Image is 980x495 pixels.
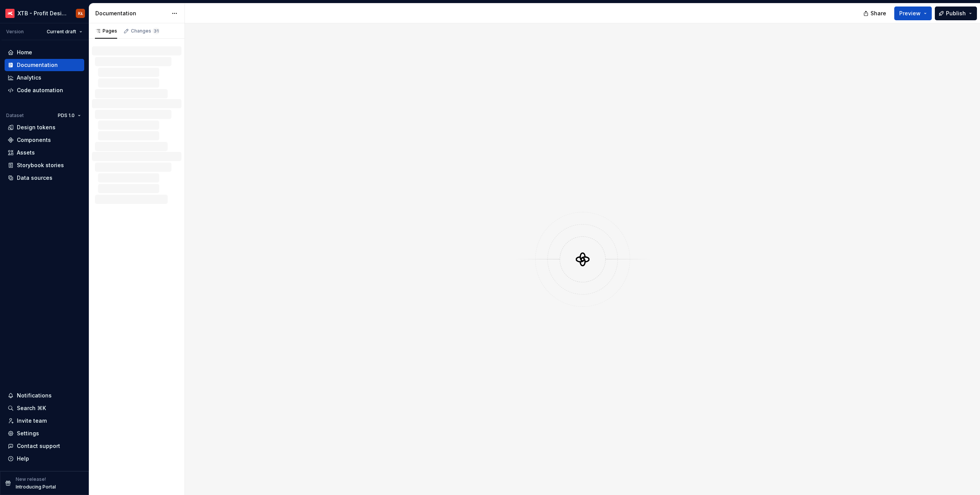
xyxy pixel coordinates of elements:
[5,389,84,402] button: Notifications
[5,134,84,146] a: Components
[5,121,84,134] a: Design tokens
[5,84,84,96] a: Code automation
[17,74,41,81] div: Analytics
[78,10,83,16] div: KŁ
[17,161,64,169] div: Storybook stories
[54,110,84,121] button: PDS 1.0
[5,453,84,465] button: Help
[5,159,84,171] a: Storybook stories
[5,147,84,159] a: Assets
[43,26,86,37] button: Current draft
[17,442,60,450] div: Contact support
[5,415,84,427] a: Invite team
[47,29,76,35] span: Current draft
[5,440,84,452] button: Contact support
[17,430,39,437] div: Settings
[17,392,52,399] div: Notifications
[18,10,67,17] div: XTB - Profit Design System
[17,136,51,144] div: Components
[5,59,84,71] a: Documentation
[17,124,56,131] div: Design tokens
[17,61,58,69] div: Documentation
[95,28,117,34] div: Pages
[935,7,977,20] button: Publish
[5,46,84,59] a: Home
[131,28,160,34] div: Changes
[153,28,160,34] span: 31
[899,10,921,17] span: Preview
[6,112,24,119] div: Dataset
[16,476,46,482] p: New release!
[5,9,15,18] img: 69bde2f7-25a0-4577-ad58-aa8b0b39a544.png
[894,7,932,20] button: Preview
[5,427,84,440] a: Settings
[5,402,84,414] button: Search ⌘K
[16,484,56,490] p: Introducing Portal
[95,10,168,17] div: Documentation
[17,86,63,94] div: Code automation
[2,5,87,21] button: XTB - Profit Design SystemKŁ
[17,149,35,156] div: Assets
[871,10,886,17] span: Share
[6,29,24,35] div: Version
[17,455,29,462] div: Help
[859,7,891,20] button: Share
[17,404,46,412] div: Search ⌘K
[17,174,52,182] div: Data sources
[946,10,966,17] span: Publish
[58,112,75,119] span: PDS 1.0
[5,72,84,84] a: Analytics
[17,417,47,425] div: Invite team
[5,172,84,184] a: Data sources
[17,49,32,56] div: Home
